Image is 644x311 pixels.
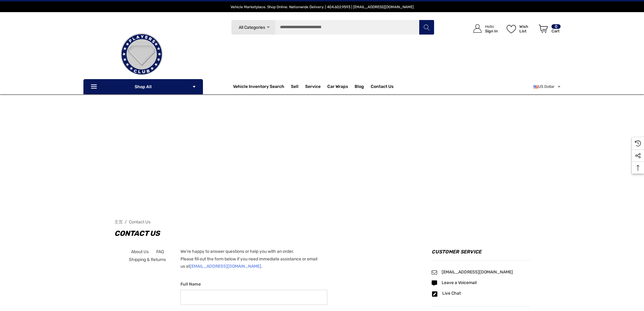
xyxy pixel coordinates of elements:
[635,140,641,146] svg: Recently Viewed
[327,84,348,91] span: Car Wraps
[180,248,327,270] p: We're happy to answer questions or help you with an order. Please fill out the form below if you ...
[129,256,166,264] a: Shipping & Returns
[156,249,164,254] span: FAQ
[129,219,150,225] a: Contact Us
[551,29,561,33] p: Cart
[83,79,203,94] p: Shop All
[442,280,477,285] span: Leave a Voicemail
[156,248,164,256] a: FAQ
[539,25,548,33] svg: Review Your Cart
[504,18,536,39] a: Wish List Wish List
[533,81,561,93] a: USD
[90,83,99,90] svg: Icon Line
[233,84,284,91] a: Vehicle Inventory Search
[192,85,196,89] svg: Icon Arrow Down
[114,217,530,227] nav: Breadcrumb
[485,24,498,29] p: Hello
[266,25,271,30] svg: Icon Arrow Down
[190,264,261,269] a: [EMAIL_ADDRESS][DOMAIN_NAME]
[432,248,530,261] h4: Customer Service
[519,24,535,33] p: Wish List
[485,29,498,33] p: Sign In
[635,153,641,159] svg: Social Media
[536,18,561,42] a: Cart with 0 items
[442,269,513,275] span: [EMAIL_ADDRESS][DOMAIN_NAME]
[291,81,305,93] a: Sell
[432,291,438,297] svg: Icon Email
[371,84,393,91] a: Contact Us
[231,5,414,9] span: Vehicle Marketplace. Shop Online. Nationwide Delivery. | 404.602.9593 | [EMAIL_ADDRESS][DOMAIN_NAME]
[129,257,166,262] span: Shipping & Returns
[466,18,501,39] a: Sign in
[114,227,530,239] h1: Contact Us
[114,219,123,225] a: 主页
[305,84,321,91] a: Service
[111,24,172,85] img: Players Club | Cars For Sale
[632,165,644,171] svg: Top
[131,249,149,254] span: About Us
[432,280,437,286] svg: Icon Email
[327,81,355,93] a: Car Wraps
[473,24,482,33] svg: Icon User Account
[355,84,364,91] a: Blog
[291,84,298,91] span: Sell
[432,270,437,275] svg: Icon Email
[238,25,265,30] span: All Categories
[180,280,327,288] label: Full Name
[551,24,561,29] p: 0
[231,20,275,35] a: All Categories Icon Arrow Down Icon Arrow Up
[442,270,513,275] a: [EMAIL_ADDRESS][DOMAIN_NAME]
[131,248,149,256] a: About Us
[507,25,516,33] svg: Wish List
[419,20,434,35] button: Search
[442,291,461,296] a: Live Chat
[442,280,477,285] a: Leave a Voicemail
